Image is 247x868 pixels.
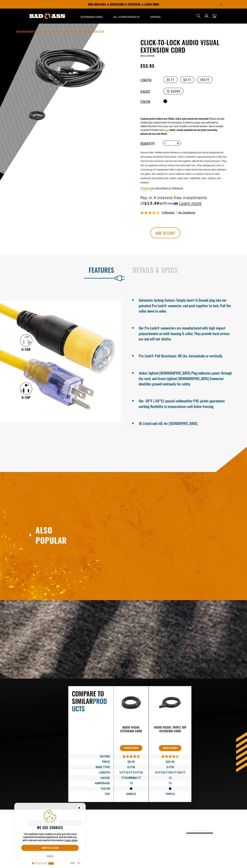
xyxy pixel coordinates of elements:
div: Amperage [68,781,114,786]
span: All Other Products [113,15,140,19]
label: Quantity [140,141,158,145]
div: (1) [77,862,80,865]
span: Extension Cords [81,15,103,19]
span: 10 FT [155,771,162,774]
span: 100 FT [132,776,141,780]
li: Pro Lock® Pull Resistance: 80 Lbs. horizontally or vertically [139,352,235,359]
button: Add to cart [150,228,180,238]
a: Learn more [64,839,77,842]
a: Audio Visual Extension Cord [117,725,145,734]
div: Single [117,791,145,797]
h2: Features [7,266,114,274]
button: Audio Visual Triple Tap Extension Cord 3.75 stars $20.95 SJTW 10 FT25 FT50 FT100 FT 12 15 Triple [159,745,181,751]
div: $8.95 [117,759,145,765]
h3: Audio Visual Triple Tap Extension Cord [152,725,188,733]
p: This website uses cookies to give you the most awesome browsing experience and provide you with r... [21,833,79,842]
nav: breadcrumbs [16,29,104,33]
div: Length [68,770,114,775]
div: Rating [68,754,114,759]
h3: Audio Visual Extension Cord [117,725,145,733]
div: Please double check your custom print for accuracy. If there is a typo, you will need to delete t... [140,117,224,136]
h2: We use cookies [21,825,79,830]
img: black [27,39,113,97]
span: 4 reviews [162,211,175,214]
span: 10 FT [125,771,132,774]
span: 4.68 stars [123,755,140,758]
div: Color [68,786,114,791]
div: 25% [71,862,76,865]
summary: Extension Cords [75,9,108,24]
aside: Cookie Consent [14,803,86,862]
span: Apparel [150,15,161,19]
div: 15 [152,781,188,786]
h1: Click-to-Lock Audio Visual Extension Cord [140,39,228,54]
span: › [41,30,42,33]
button: Accept all & close [21,845,79,851]
a: Shipping [140,187,152,190]
h2: Also Popular [36,525,77,545]
li: Amber lighted [DEMOGRAPHIC_DATA] Plug indicates power through the cord, and Green Lighted [DEMOGR... [139,369,235,386]
span: 50 FT [169,771,177,774]
button: here [164,128,169,132]
div: Average rating is 3.50 stars [29,830,218,834]
label: 12 Gauge [163,88,184,94]
span: 100 FT [177,771,186,774]
span: 12 [128,776,131,780]
li: Our -58°F (-50°C) special coldweather PVC jacket guarantees working flexibility in temperatures w... [139,397,235,409]
div: SJTW [117,765,145,770]
label: 25 FT [163,76,178,83]
span: 3.75 stars [162,755,179,758]
span: 25 FT [121,771,143,780]
div: SJTW [152,765,188,770]
span: 14 [131,776,134,780]
legend: Color [140,99,158,104]
span: › [62,30,63,33]
summary: All Other Products [108,9,145,24]
h2: Customer Reviews [29,818,218,827]
div: Wire Type [68,765,114,770]
div: 25% (1) reviews with 1 star rating [32,862,47,865]
strong: Custom print orders are FINAL SALE and cannot be returned. [140,117,209,120]
h2: Compare To Similar [72,690,110,712]
li: Our Pro Lock® connectors are manufactured with high impact polycarbonate on both housing & collar... [139,324,235,341]
img: black [27,109,48,123]
strong: Note: emoji symbols do not print correctly, please do not use them. [140,129,217,135]
button: Decline [46,854,55,858]
span: No questions [178,211,195,215]
div: Triple [152,791,188,797]
img: Bad Ass Extension Cords [29,13,65,19]
div: $20.95 [152,759,188,765]
span: 25 FT [162,771,169,774]
div: Tap [68,791,114,797]
span: Products [72,696,107,713]
h2: Details & Specs [133,266,240,274]
summary: Apparel [145,9,166,24]
span: 15 FT [132,771,140,774]
div: Price [68,759,114,765]
li: UL Listed and cUL for [GEOGRAPHIC_DATA] [139,420,235,426]
li: Automatic locking feature: Simply insert U-Ground plug into our patented Pro Lock® connector, and... [139,296,235,314]
span: $53.95 [140,63,155,69]
legend: Gauge [140,89,158,93]
label: 100 FT [197,76,213,83]
span: 50 FT [125,776,132,780]
div: is calculated at checkout. [140,186,228,191]
summary: Search [196,13,201,19]
div: 15 [117,781,145,786]
span: SECL12025BK [140,55,155,57]
span: 5 FT [119,771,125,774]
span: Insures safe, reliable power delivery to critical lighting and sound equipment by eliminating acc... [140,151,227,184]
span: 12 [168,776,172,780]
input: Type in keyword and press enter... [186,830,213,836]
span: Click-to-Lock Audio Visual Extension Cord [64,30,104,33]
span: 3.50 stars [140,211,160,215]
div: Gauge [68,775,114,781]
a: Audio Visual Triple Tap Extension Cord [152,725,188,734]
a: Return to Collection [43,30,62,33]
button: Audio Visual Extension Cord 4.68 stars $8.95 SJTW 5 FT10 FT15 FT25 FT50 FT100 FT 1214 15 Single [120,745,142,751]
label: 50 FT [180,76,194,83]
a: Bad Ass Extension Cords [16,30,41,33]
legend: Length [140,77,158,82]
